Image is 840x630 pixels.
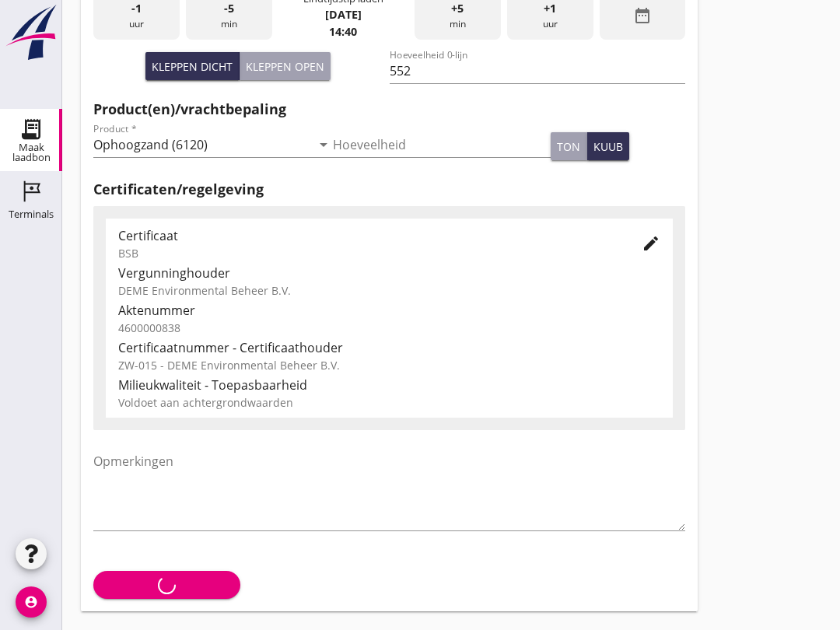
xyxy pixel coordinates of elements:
[390,58,686,83] input: Hoeveelheid 0-lijn
[642,234,660,253] i: edit
[93,99,685,120] h2: Product(en)/vrachtbepaling
[93,132,311,157] input: Product *
[118,376,660,394] div: Milieukwaliteit - Toepasbaarheid
[314,135,333,154] i: arrow_drop_down
[118,282,660,299] div: DEME Environmental Beheer B.V.
[118,394,660,411] div: Voldoet aan achtergrondwaarden
[93,179,685,200] h2: Certificaten/regelgeving
[118,226,617,245] div: Certificaat
[118,301,660,320] div: Aktenummer
[587,132,629,160] button: kuub
[333,132,551,157] input: Hoeveelheid
[240,52,331,80] button: Kleppen open
[145,52,240,80] button: Kleppen dicht
[593,138,623,155] div: kuub
[633,6,652,25] i: date_range
[557,138,580,155] div: ton
[246,58,324,75] div: Kleppen open
[118,338,660,357] div: Certificaatnummer - Certificaathouder
[93,449,685,530] textarea: Opmerkingen
[118,264,660,282] div: Vergunninghouder
[329,24,357,39] strong: 14:40
[152,58,233,75] div: Kleppen dicht
[325,7,362,22] strong: [DATE]
[551,132,587,160] button: ton
[9,209,54,219] div: Terminals
[118,357,660,373] div: ZW-015 - DEME Environmental Beheer B.V.
[118,320,660,336] div: 4600000838
[118,245,617,261] div: BSB
[16,586,47,618] i: account_circle
[3,4,59,61] img: logo-small.a267ee39.svg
